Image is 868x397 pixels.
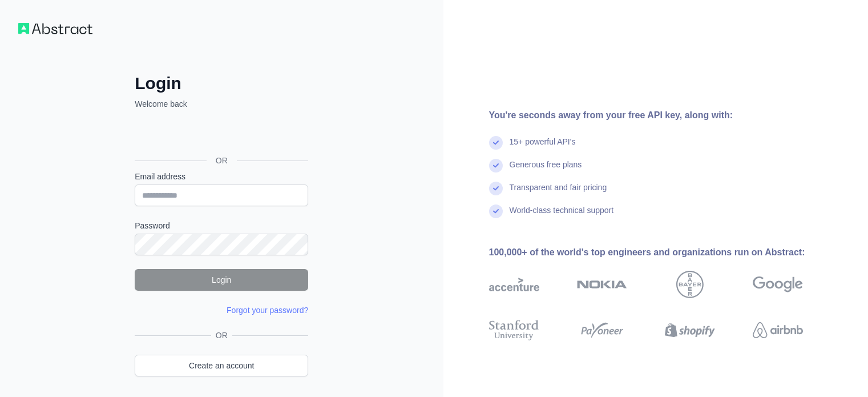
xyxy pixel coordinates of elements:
[510,204,614,227] div: World-class technical support
[489,159,503,173] img: check mark
[227,306,308,315] a: Forgot your password?
[135,220,308,231] label: Password
[211,330,232,341] span: OR
[135,73,308,94] h2: Login
[577,318,627,343] img: payoneer
[753,318,803,343] img: airbnb
[489,271,539,298] img: accenture
[510,136,576,159] div: 15+ powerful API's
[207,155,237,166] span: OR
[510,159,582,182] div: Generous free plans
[135,355,308,376] a: Create an account
[129,122,312,147] iframe: Botón de Acceder con Google
[665,318,715,343] img: shopify
[489,182,503,195] img: check mark
[489,136,503,150] img: check mark
[135,98,308,110] p: Welcome back
[489,109,839,122] div: You're seconds away from your free API key, along with:
[135,269,308,291] button: Login
[753,271,803,298] img: google
[676,271,704,298] img: bayer
[577,271,627,298] img: nokia
[135,171,308,182] label: Email address
[489,318,539,343] img: stanford university
[489,204,503,218] img: check mark
[489,246,839,259] div: 100,000+ of the world's top engineers and organizations run on Abstract:
[510,182,607,204] div: Transparent and fair pricing
[18,23,92,34] img: Workflow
